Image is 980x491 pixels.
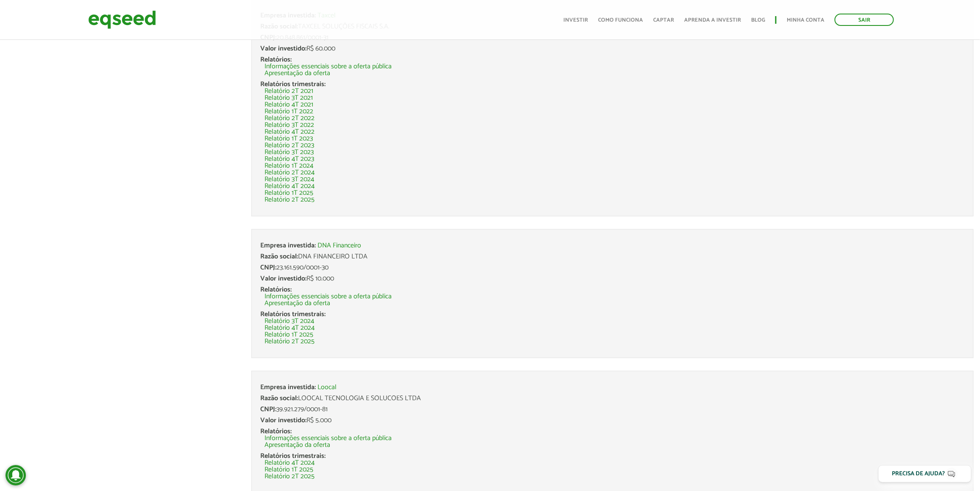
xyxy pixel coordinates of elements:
[260,415,306,426] span: Valor investido:
[264,115,315,122] a: Relatório 2T 2022
[260,426,292,437] span: Relatórios:
[317,242,361,249] a: DNA Financeiro
[88,8,156,31] img: EqSeed
[260,309,326,320] span: Relatórios trimestrais:
[264,338,315,345] a: Relatório 2T 2025
[260,79,326,90] span: Relatórios trimestrais:
[260,251,298,262] span: Razão social:
[264,435,392,442] a: Informações essenciais sobre a oferta pública
[653,17,674,23] a: Captar
[264,460,315,466] a: Relatório 4T 2024
[264,70,330,77] a: Apresentação da oferta
[260,34,965,41] div: 20.848.861/0001-31
[264,300,330,307] a: Apresentação da oferta
[264,169,315,176] a: Relatório 2T 2024
[260,273,306,284] span: Valor investido:
[264,176,314,183] a: Relatório 3T 2024
[260,382,316,393] span: Empresa investida:
[260,284,292,295] span: Relatórios:
[264,331,313,338] a: Relatório 1T 2025
[260,253,965,260] div: DNA FINANCEIRO LTDA
[563,17,588,23] a: Investir
[260,395,965,402] div: LOOCAL TECNOLOGIA E SOLUCOES LTDA
[787,17,824,23] a: Minha conta
[264,63,392,70] a: Informações essenciais sobre a oferta pública
[260,45,965,52] div: R$ 60.000
[264,135,313,142] a: Relatório 1T 2023
[260,393,298,404] span: Razão social:
[264,183,315,190] a: Relatório 4T 2024
[264,473,315,480] a: Relatório 2T 2025
[260,43,306,54] span: Valor investido:
[264,101,313,108] a: Relatório 4T 2021
[598,17,643,23] a: Como funciona
[684,17,741,23] a: Aprenda a investir
[264,163,313,169] a: Relatório 1T 2024
[260,406,965,413] div: 39.921.279/0001-81
[264,466,313,473] a: Relatório 1T 2025
[264,318,314,325] a: Relatório 3T 2024
[317,384,337,391] a: Loocal
[264,95,313,101] a: Relatório 3T 2021
[264,325,315,331] a: Relatório 4T 2024
[264,108,313,115] a: Relatório 1T 2022
[264,88,313,95] a: Relatório 2T 2021
[260,264,965,271] div: 23.161.590/0001-30
[260,262,276,273] span: CNPJ:
[264,190,313,196] a: Relatório 1T 2025
[264,142,314,149] a: Relatório 2T 2023
[260,404,276,415] span: CNPJ:
[264,196,315,203] a: Relatório 2T 2025
[264,129,315,135] a: Relatório 4T 2022
[260,417,965,424] div: R$ 5.000
[264,122,314,129] a: Relatório 3T 2022
[264,442,330,449] a: Apresentação da oferta
[260,54,292,65] span: Relatórios:
[264,156,314,163] a: Relatório 4T 2023
[751,17,765,23] a: Blog
[260,450,326,462] span: Relatórios trimestrais:
[260,240,316,251] span: Empresa investida:
[260,275,965,282] div: R$ 10.000
[835,14,894,26] a: Sair
[264,293,392,300] a: Informações essenciais sobre a oferta pública
[264,149,314,156] a: Relatório 3T 2023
